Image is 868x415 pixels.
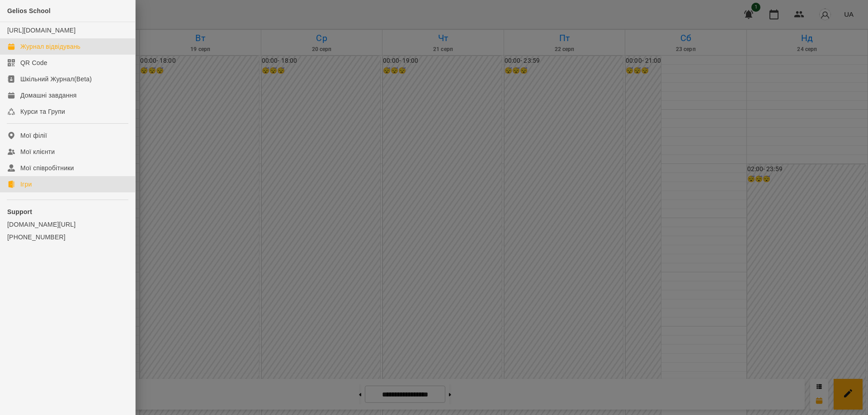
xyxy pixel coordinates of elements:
div: QR Code [20,58,47,67]
span: Gelios School [7,7,51,14]
div: Курси та Групи [20,107,65,116]
p: Support [7,207,128,216]
div: Мої філії [20,131,47,140]
div: Шкільний Журнал(Beta) [20,75,92,84]
a: [DOMAIN_NAME][URL] [7,220,128,229]
div: Ігри [20,180,32,189]
div: Мої клієнти [20,147,55,156]
div: Мої співробітники [20,163,74,173]
div: Журнал відвідувань [20,42,80,51]
div: Домашні завдання [20,91,76,100]
a: [PHONE_NUMBER] [7,233,128,242]
a: [URL][DOMAIN_NAME] [7,27,75,34]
